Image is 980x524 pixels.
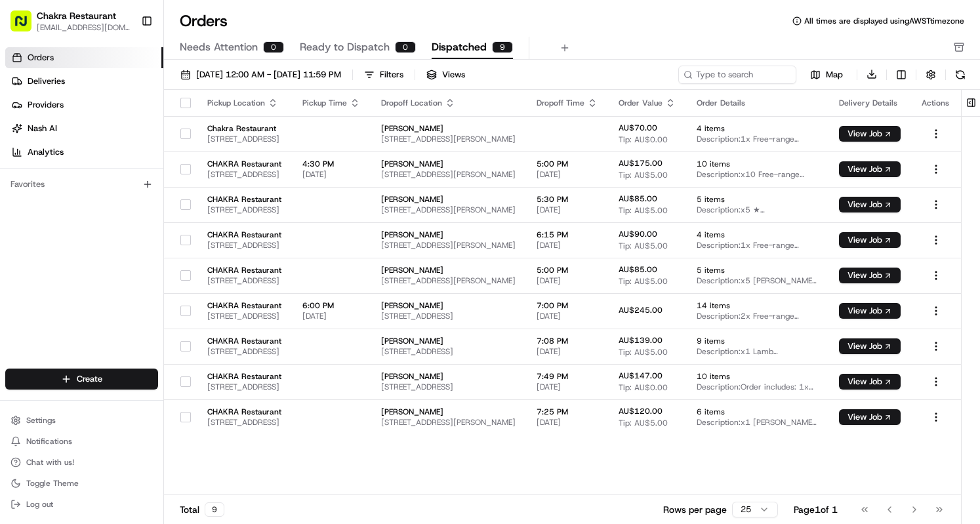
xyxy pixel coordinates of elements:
button: Views [420,66,471,84]
span: CHAKRA Restaurant [207,159,281,169]
span: [STREET_ADDRESS] [207,205,281,215]
span: Map [826,69,843,81]
span: [STREET_ADDRESS] [207,417,281,428]
button: View Job [839,126,901,142]
button: View Job [839,232,901,248]
span: [DATE] [116,203,143,213]
span: [PERSON_NAME] [381,265,516,275]
button: Refresh [951,66,970,84]
button: See all [203,167,239,183]
div: Delivery Details [839,98,901,108]
img: 1736555255976-a54dd68f-1ca7-489b-9aae-adbdc363a1c4 [26,239,37,249]
a: Providers [5,94,163,115]
span: 7:25 PM [537,407,598,417]
span: AU$139.00 [619,335,663,346]
div: Page 1 of 1 [794,503,838,516]
span: [STREET_ADDRESS] [381,346,516,357]
div: We're available if you need us! [59,138,180,148]
div: Total [180,502,224,517]
div: Past conversations [13,170,88,180]
span: Deliveries [28,75,65,87]
div: 📗 [13,294,24,304]
span: [STREET_ADDRESS] [207,346,281,357]
a: View Job [839,164,901,174]
span: [STREET_ADDRESS] [207,275,281,286]
span: [STREET_ADDRESS][PERSON_NAME] [381,169,516,180]
button: [EMAIL_ADDRESS][DOMAIN_NAME] [37,22,131,33]
span: AU$85.00 [619,264,657,275]
button: Chakra Restaurant [37,9,116,22]
span: 4 items [697,230,818,240]
div: 9 [205,502,224,517]
span: 6:00 PM [302,300,360,311]
span: 5 items [697,194,818,205]
span: 4:30 PM [302,159,360,169]
span: [STREET_ADDRESS] [207,240,281,251]
img: Asif Zaman Khan [13,190,34,211]
span: Tip: AU$5.00 [619,241,668,251]
span: Tip: AU$5.00 [619,347,668,357]
span: [STREET_ADDRESS] [207,311,281,321]
span: [STREET_ADDRESS][PERSON_NAME] [381,134,516,144]
a: View Job [839,341,901,352]
span: [STREET_ADDRESS] [381,311,516,321]
span: AU$90.00 [619,229,657,239]
div: 9 [492,41,513,53]
span: Description: 1x Free-range Butter Chicken Kulcha, 1x Onion Spinach Fritters, 1x [PERSON_NAME] Bee... [697,134,818,144]
span: • [176,238,181,249]
div: Start new chat [59,125,215,138]
span: Views [442,69,465,81]
span: AU$70.00 [619,123,657,133]
span: [DATE] [537,240,598,251]
span: [STREET_ADDRESS] [381,382,516,392]
p: Rows per page [663,503,727,516]
span: [DATE] [302,169,360,180]
a: View Job [839,306,901,316]
span: 5:00 PM [537,265,598,275]
h1: Orders [180,10,228,31]
span: [PERSON_NAME] [381,123,516,134]
span: [STREET_ADDRESS] [207,169,281,180]
span: Description: x1 Lamb [PERSON_NAME] (Medium), x1 Free-range Butter Chicken (Medium), x1 Narrogin G... [697,346,818,357]
span: Dispatched [432,39,487,55]
span: [PERSON_NAME] [PERSON_NAME] [41,238,174,249]
span: 7:08 PM [537,336,598,346]
a: View Job [839,376,901,387]
input: Type to search [678,66,796,84]
span: 10 items [697,159,818,169]
span: [DATE] [537,311,598,321]
button: Create [5,369,158,390]
div: Actions [922,98,950,108]
span: 7:00 PM [537,300,598,311]
button: View Job [839,338,901,354]
span: Ready to Dispatch [300,39,390,55]
span: [STREET_ADDRESS][PERSON_NAME] [381,275,516,286]
span: Knowledge Base [26,292,100,306]
img: 1736555255976-a54dd68f-1ca7-489b-9aae-adbdc363a1c4 [26,203,37,214]
span: 5 items [697,265,818,275]
div: Order Value [619,98,676,108]
div: 0 [263,41,284,53]
span: All times are displayed using AWST timezone [804,16,964,26]
span: Chat with us! [26,457,74,468]
span: Log out [26,499,53,510]
div: Pickup Location [207,98,281,108]
span: Tip: AU$0.00 [619,382,668,393]
span: 5:00 PM [537,159,598,169]
span: [DATE] [302,311,360,321]
span: Description: 1x Free-range Butter Chicken Kulcha, 1x Kerala Chicken (Mild), 1x Masala Okra, 1x Pi... [697,240,818,251]
span: API Documentation [124,292,211,306]
span: CHAKRA Restaurant [207,194,281,205]
div: Dropoff Location [381,98,516,108]
button: Log out [5,495,158,514]
span: Providers [28,99,64,111]
span: [STREET_ADDRESS] [207,382,281,392]
img: 4281594248423_2fcf9dad9f2a874258b8_72.png [28,125,51,148]
button: View Job [839,197,901,212]
span: • [109,203,113,213]
span: CHAKRA Restaurant [207,407,281,417]
button: View Job [839,374,901,390]
span: [STREET_ADDRESS][PERSON_NAME] [381,417,516,428]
